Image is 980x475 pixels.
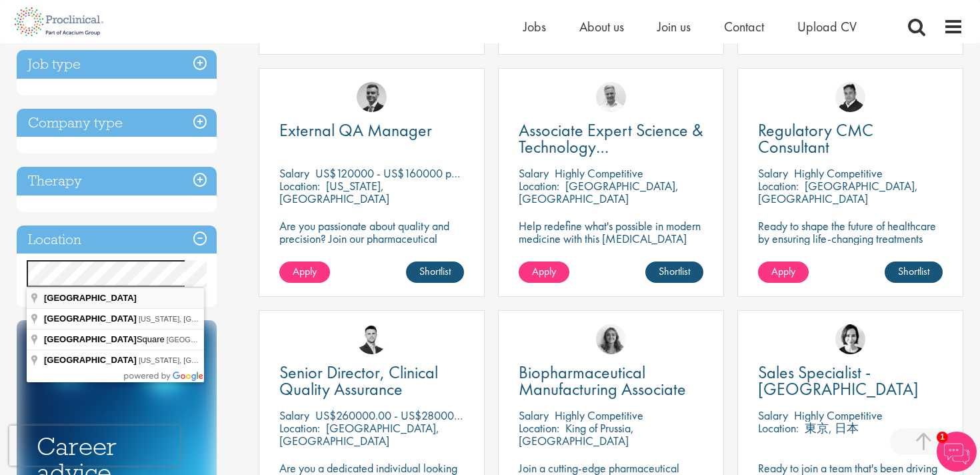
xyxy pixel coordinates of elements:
a: External QA Manager [279,122,464,139]
span: Senior Director, Clinical Quality Assurance [279,361,438,400]
p: [US_STATE], [GEOGRAPHIC_DATA] [279,178,389,206]
p: Are you passionate about quality and precision? Join our pharmaceutical client and help ensure to... [279,219,464,283]
a: Join us [657,18,691,35]
span: Regulatory CMC Consultant [758,119,873,158]
a: Sales Specialist - [GEOGRAPHIC_DATA] [758,364,943,398]
a: Shortlist [406,262,464,283]
span: Salary [519,408,549,423]
p: Help redefine what's possible in modern medicine with this [MEDICAL_DATA] Associate Expert Scienc... [519,219,703,258]
h3: Company type [17,109,217,137]
a: Regulatory CMC Consultant [758,122,943,155]
span: External QA Manager [279,119,432,141]
img: Nic Choa [835,324,865,354]
span: Sales Specialist - [GEOGRAPHIC_DATA] [758,361,919,400]
h3: Therapy [17,167,217,195]
span: Salary [279,165,309,181]
p: King of Prussia, [GEOGRAPHIC_DATA] [519,420,634,448]
span: Apply [532,264,556,278]
span: Salary [758,408,788,423]
a: Apply [279,262,330,283]
a: Senior Director, Clinical Quality Assurance [279,364,464,398]
p: [GEOGRAPHIC_DATA], [GEOGRAPHIC_DATA] [279,420,439,448]
h3: Job type [17,50,217,79]
a: Shortlist [885,262,943,283]
img: Chatbot [937,432,977,472]
p: Highly Competitive [794,408,883,423]
span: Apply [771,264,795,278]
p: Highly Competitive [555,408,643,423]
span: Location: [279,420,320,436]
span: [GEOGRAPHIC_DATA] [44,314,137,324]
a: Apply [758,262,809,283]
span: Location: [279,178,320,193]
img: Joshua Bye [596,82,626,112]
a: Contact [724,18,764,35]
span: [US_STATE], [GEOGRAPHIC_DATA] [139,356,260,364]
a: Biopharmaceutical Manufacturing Associate [519,364,703,398]
p: Ready to shape the future of healthcare by ensuring life-changing treatments meet global regulato... [758,219,943,296]
p: [GEOGRAPHIC_DATA], [GEOGRAPHIC_DATA] [519,178,679,206]
span: Salary [519,165,549,181]
span: [GEOGRAPHIC_DATA], [GEOGRAPHIC_DATA] [167,336,323,344]
span: Location: [519,178,559,193]
img: Joshua Godden [357,324,387,354]
span: Salary [758,165,788,181]
span: Location: [758,178,799,193]
span: [GEOGRAPHIC_DATA] [44,334,137,344]
span: Square [44,334,167,344]
span: Biopharmaceutical Manufacturing Associate [519,361,686,400]
span: Location: [758,420,799,436]
a: Shortlist [645,262,703,283]
p: Highly Competitive [794,165,883,181]
p: US$260000.00 - US$280000.00 per annum [315,408,527,423]
p: Highly Competitive [555,165,643,181]
a: Upload CV [797,18,857,35]
a: About us [579,18,624,35]
a: Associate Expert Science & Technology ([MEDICAL_DATA]) [519,122,703,155]
span: [GEOGRAPHIC_DATA] [44,293,137,303]
span: [US_STATE], [GEOGRAPHIC_DATA] [139,315,260,323]
p: [GEOGRAPHIC_DATA], [GEOGRAPHIC_DATA] [758,178,918,206]
a: Jobs [523,18,546,35]
a: Apply [519,262,569,283]
span: [GEOGRAPHIC_DATA] [44,355,137,365]
span: Associate Expert Science & Technology ([MEDICAL_DATA]) [519,119,703,175]
img: Alex Bill [357,82,387,112]
span: Salary [279,408,309,423]
iframe: reCAPTCHA [9,426,180,466]
img: Peter Duvall [835,82,865,112]
p: 東京, 日本 [805,420,859,436]
span: 1 [937,432,948,443]
span: Apply [293,264,317,278]
p: US$120000 - US$160000 per annum [315,165,493,181]
h3: Location [17,225,217,254]
img: Jackie Cerchio [596,324,626,354]
span: Location: [519,420,559,436]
